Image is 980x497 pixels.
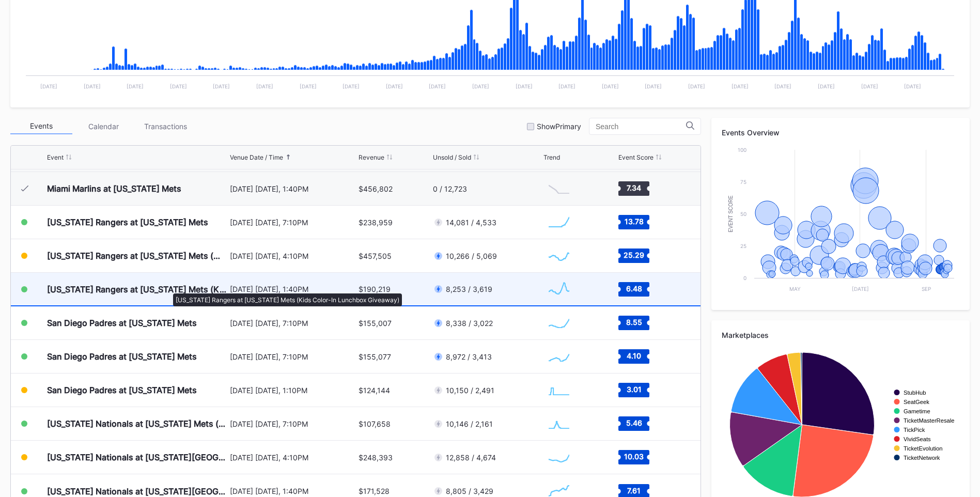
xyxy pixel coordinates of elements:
[789,286,801,292] text: May
[47,183,181,194] div: Miami Marlins at [US_STATE] Mets
[861,83,878,89] text: [DATE]
[543,377,574,403] svg: Chart title
[230,352,356,361] div: [DATE] [DATE], 7:10PM
[230,386,356,395] div: [DATE] [DATE], 1:10PM
[740,179,746,185] text: 75
[722,128,959,137] div: Events Overview
[722,145,959,300] svg: Chart title
[359,453,393,462] div: $248,393
[386,83,403,89] text: [DATE]
[626,385,641,394] text: 3.01
[433,184,467,193] div: 0 / 12,723
[47,318,197,328] div: San Diego Padres at [US_STATE] Mets
[230,218,356,227] div: [DATE] [DATE], 7:10PM
[230,487,356,495] div: [DATE] [DATE], 1:40PM
[722,331,959,339] div: Marketplaces
[446,319,493,328] div: 8,338 / 3,022
[446,386,494,395] div: 10,150 / 2,491
[624,251,644,259] text: 25.29
[626,318,642,327] text: 8.55
[738,147,746,153] text: 100
[359,487,390,495] div: $171,528
[602,83,619,89] text: [DATE]
[904,427,925,433] text: TickPick
[626,284,642,292] text: 6.48
[624,452,644,461] text: 10.03
[170,83,187,89] text: [DATE]
[446,218,496,227] div: 14,081 / 4,533
[10,118,72,134] div: Events
[230,252,356,260] div: [DATE] [DATE], 4:10PM
[904,83,921,89] text: [DATE]
[47,486,227,496] div: [US_STATE] Nationals at [US_STATE][GEOGRAPHIC_DATA]
[904,408,930,414] text: Gametime
[543,276,574,302] svg: Chart title
[904,399,929,405] text: SeatGeek
[446,453,496,462] div: 12,858 / 4,674
[728,195,734,232] text: Event Score
[359,218,393,227] div: $238,959
[543,209,574,235] svg: Chart title
[774,83,791,89] text: [DATE]
[537,122,581,131] div: Show Primary
[359,386,390,395] div: $124,144
[543,310,574,336] svg: Chart title
[230,453,356,462] div: [DATE] [DATE], 4:10PM
[134,118,196,134] div: Transactions
[359,319,392,328] div: $155,007
[446,487,493,495] div: 8,805 / 3,429
[230,319,356,328] div: [DATE] [DATE], 7:10PM
[359,420,391,428] div: $107,658
[904,455,940,461] text: TicketNetwork
[688,83,705,89] text: [DATE]
[472,83,489,89] text: [DATE]
[446,252,497,260] div: 10,266 / 5,069
[47,217,208,227] div: [US_STATE] Rangers at [US_STATE] Mets
[359,285,391,293] div: $190,219
[543,344,574,369] svg: Chart title
[446,420,493,428] div: 10,146 / 2,161
[359,352,391,361] div: $155,077
[852,286,869,292] text: [DATE]
[256,83,273,89] text: [DATE]
[922,286,931,292] text: Sep
[543,243,574,269] svg: Chart title
[47,452,227,462] div: [US_STATE] Nationals at [US_STATE][GEOGRAPHIC_DATA] (Long Sleeve T-Shirt Giveaway)
[627,183,641,192] text: 7.34
[47,153,64,161] div: Event
[904,390,926,396] text: StubHub
[626,418,642,427] text: 5.46
[230,420,356,428] div: [DATE] [DATE], 7:10PM
[343,83,360,89] text: [DATE]
[740,211,746,217] text: 50
[47,251,227,261] div: [US_STATE] Rangers at [US_STATE] Mets (Mets Alumni Classic/Mrs. Met Taxicab [GEOGRAPHIC_DATA] Giv...
[446,285,492,293] div: 8,253 / 3,619
[627,486,641,494] text: 7.61
[740,243,746,249] text: 25
[230,184,356,193] div: [DATE] [DATE], 1:40PM
[818,83,835,89] text: [DATE]
[47,418,227,429] div: [US_STATE] Nationals at [US_STATE] Mets (Pop-Up Home Run Apple Giveaway)
[230,285,356,293] div: [DATE] [DATE], 1:40PM
[627,351,641,360] text: 4.10
[433,153,471,161] div: Unsold / Sold
[446,352,492,361] div: 8,972 / 3,413
[300,83,317,89] text: [DATE]
[359,252,392,260] div: $457,505
[230,153,283,161] div: Venue Date / Time
[618,153,654,161] div: Event Score
[596,122,686,131] input: Search
[47,385,197,395] div: San Diego Padres at [US_STATE] Mets
[359,184,393,193] div: $456,802
[47,284,227,294] div: [US_STATE] Rangers at [US_STATE] Mets (Kids Color-In Lunchbox Giveaway)
[213,83,230,89] text: [DATE]
[543,153,560,161] div: Trend
[743,275,746,281] text: 0
[904,417,954,424] text: TicketMasterResale
[543,176,574,201] svg: Chart title
[645,83,662,89] text: [DATE]
[359,153,384,161] div: Revenue
[543,411,574,437] svg: Chart title
[732,83,749,89] text: [DATE]
[40,83,57,89] text: [DATE]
